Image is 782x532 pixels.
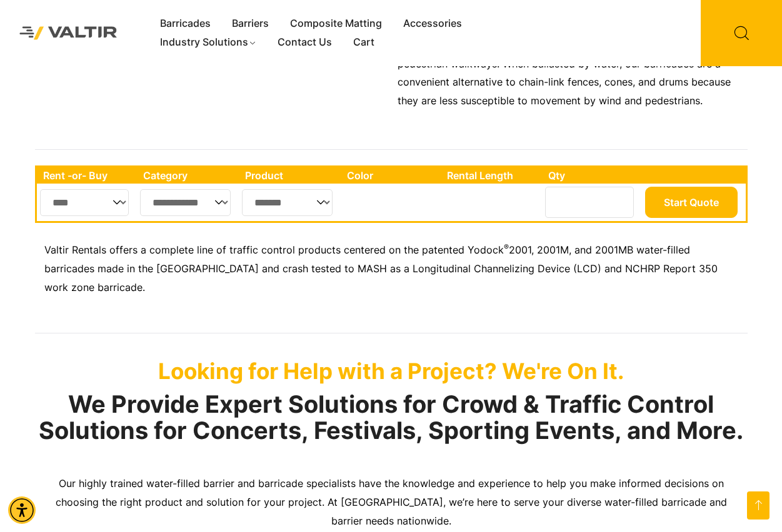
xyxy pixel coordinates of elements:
[239,167,341,184] th: Product
[9,16,128,50] img: Valtir Rentals
[645,187,738,218] button: Start Quote
[44,475,738,531] p: Our highly trained water-filled barrier and barricade specialists have the knowledge and experien...
[221,14,279,33] a: Barriers
[40,189,129,216] select: Single select
[747,491,769,520] a: Open this option
[37,167,137,184] th: Rent -or- Buy
[149,33,268,52] a: Industry Solutions
[343,33,385,52] a: Cart
[341,167,441,184] th: Color
[393,14,473,33] a: Accessories
[44,244,504,256] span: Valtir Rentals offers a complete line of traffic control products centered on the patented Yodock
[267,33,343,52] a: Contact Us
[44,244,718,293] span: 2001, 2001M, and 2001MB water-filled barricades made in the [GEOGRAPHIC_DATA] and crash tested to...
[35,358,748,384] p: Looking for Help with a Project? We're On It.
[140,189,231,216] select: Single select
[545,187,634,218] input: Number
[149,14,221,33] a: Barricades
[137,167,239,184] th: Category
[35,392,748,444] h2: We Provide Expert Solutions for Crowd & Traffic Control Solutions for Concerts, Festivals, Sporti...
[542,167,641,184] th: Qty
[441,167,542,184] th: Rental Length
[8,496,36,524] div: Accessibility Menu
[242,189,333,216] select: Single select
[504,242,509,252] sup: ®
[279,14,393,33] a: Composite Matting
